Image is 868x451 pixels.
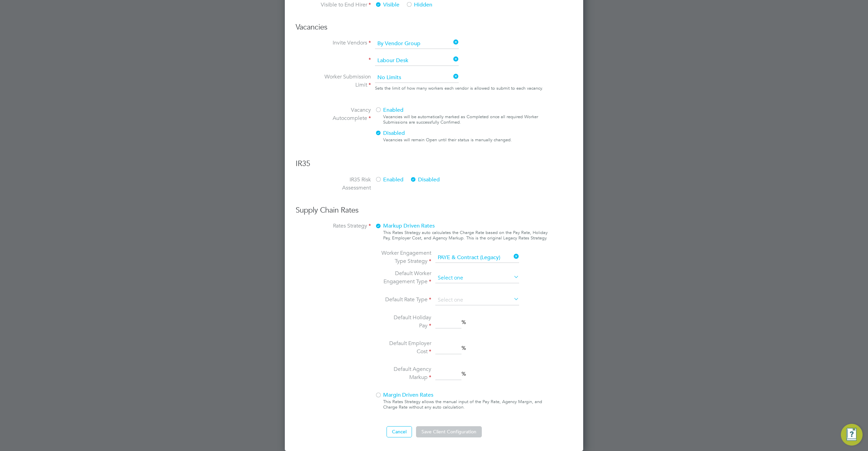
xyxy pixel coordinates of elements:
[320,176,371,192] label: IR35 Risk Assessment
[375,130,405,137] span: Disabled
[380,365,524,383] li: %
[380,365,431,381] label: Default Agency Markup
[375,222,435,229] span: Markup Driven Rates
[375,56,459,66] input: Search for...
[380,269,431,286] label: Default Worker Engagement Type
[380,249,431,265] label: Worker Engagement Type Strategy
[410,176,440,183] span: Disabled
[375,39,459,49] input: Select one
[416,426,482,437] button: Save Client Configuration
[383,230,548,241] div: This Rates Strategy auto calculates the Charge Rate based on the Pay Rate, Holiday Pay, Employer ...
[387,426,412,437] button: Cancel
[383,137,548,143] div: Vacancies will remain Open until their status is manually changed.
[296,159,572,169] h3: IR35
[296,205,572,215] h3: Supply Chain Rates
[435,253,519,263] input: Select one
[320,106,371,145] label: Vacancy Autocomplete
[375,176,403,183] span: Enabled
[383,399,548,410] div: This Rates Strategy allows the manual input of the Pay Rate, Agency Margin, and Charge Rate witho...
[380,339,431,356] label: Default Employer Cost
[380,313,431,330] label: Default Holiday Pay
[380,295,431,304] label: Default Rate Type
[435,295,519,305] input: Select one
[320,39,371,48] label: Invite Vendors
[380,339,524,357] li: %
[375,107,403,113] span: Enabled
[383,114,548,125] div: Vacancies will be automatically marked as Completed once all required Worker Submissions are succ...
[320,1,371,9] label: Visible to End Hirer
[296,22,572,32] h3: Vacancies
[375,392,433,398] span: Margin Driven Rates
[406,1,432,8] span: Hidden
[841,424,863,446] button: Engage Resource Center
[375,1,399,8] span: Visible
[375,84,543,92] div: Sets the limit of how many workers each vendor is allowed to submit to each vacancy.
[380,313,524,331] li: %
[320,222,371,413] label: Rates Strategy
[320,73,371,98] label: Worker Submission Limit
[435,273,519,283] input: Select one
[375,73,459,83] input: Search for...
